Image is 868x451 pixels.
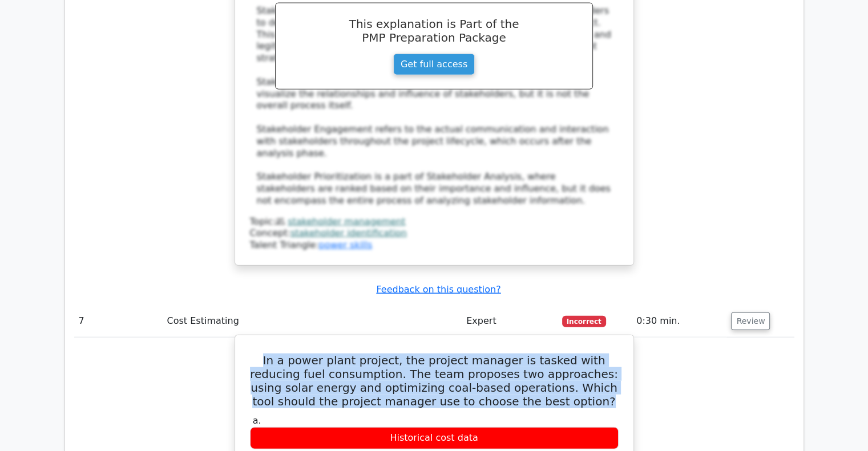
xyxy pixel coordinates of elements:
[250,216,619,228] div: Topic:
[163,305,462,338] td: Cost Estimating
[462,305,558,338] td: Expert
[290,227,407,238] a: stakeholder identification
[562,316,606,327] span: Incorrect
[288,216,405,227] a: stakeholder management
[393,54,475,75] a: Get full access
[253,415,261,426] span: a.
[250,227,619,239] div: Concept:
[632,305,726,338] td: 0:30 min.
[376,284,500,295] a: Feedback on this question?
[74,305,163,338] td: 7
[249,354,620,408] h5: In a power plant project, the project manager is tasked with reducing fuel consumption. The team ...
[250,427,619,449] div: Historical cost data
[731,312,770,330] button: Review
[250,216,619,251] div: Talent Triangle:
[318,239,372,250] a: power skills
